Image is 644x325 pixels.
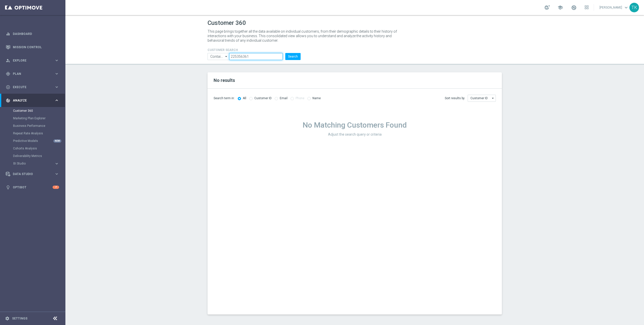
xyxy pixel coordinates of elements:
button: play_circle_outline Execute keyboard_arrow_right [6,85,59,89]
div: Optibot [6,181,59,194]
i: keyboard_arrow_right [54,98,59,103]
a: Customer 360 [13,109,52,113]
div: NEW [53,139,61,143]
button: BI Studio keyboard_arrow_right [13,161,59,166]
button: track_changes Analyze keyboard_arrow_right [6,98,59,102]
button: gps_fixed Plan keyboard_arrow_right [6,72,59,76]
label: Email [280,96,288,100]
a: Settings [12,317,27,320]
a: Predictive Models [13,139,52,143]
i: person_search [6,58,10,63]
div: Explore [6,58,54,63]
i: play_circle_outline [6,85,10,89]
button: Mission Control [6,45,59,49]
button: equalizer Dashboard [6,32,59,36]
div: Predictive Models [13,137,65,145]
h1: Customer 360 [208,19,502,27]
div: Cohorts Analysis [13,145,65,152]
a: Deliverability Metrics [13,154,52,158]
a: Optibot [13,181,53,194]
i: settings [5,316,10,321]
div: TK [629,3,639,12]
div: Customer 360 [13,107,65,115]
i: keyboard_arrow_right [54,161,59,166]
h3: Adjust the search query or criteria [214,132,496,137]
span: Execute [13,86,54,89]
a: Dashboard [13,27,59,40]
i: track_changes [6,98,10,103]
div: 7 [53,186,59,189]
i: arrow_drop_down [224,53,229,60]
input: Customer ID [468,95,496,102]
span: keyboard_arrow_down [623,5,629,10]
a: Business Performance [13,124,52,128]
a: Repeat Rate Analysis [13,131,52,135]
span: Explore [13,59,54,62]
i: lightbulb [6,185,10,190]
div: BI Studio [13,162,54,165]
span: No results [214,78,235,83]
span: Analyze [13,99,54,102]
div: Business Performance [13,122,65,130]
i: keyboard_arrow_right [54,58,59,63]
span: BI Studio [13,162,49,165]
span: school [557,5,563,10]
div: Marketing Plan Explorer [13,115,65,122]
div: Mission Control [6,40,59,54]
h1: No Matching Customers Found [214,121,496,130]
input: Contains [208,53,229,60]
span: Search term in: [214,96,235,100]
button: lightbulb Optibot 7 [6,185,59,189]
span: Sort results by [445,96,465,100]
label: Phone [296,96,304,100]
a: Mission Control [13,40,59,54]
a: Marketing Plan Explorer [13,116,52,120]
a: [PERSON_NAME]keyboard_arrow_down [599,4,629,11]
button: Search [285,53,301,60]
h4: CUSTOMER SEARCH [208,48,301,52]
div: Repeat Rate Analysis [13,130,65,137]
label: Name [312,96,321,100]
div: Data Studio [6,172,54,176]
i: keyboard_arrow_right [54,85,59,89]
div: Deliverability Metrics [13,152,65,160]
div: BI Studio [13,160,65,167]
span: Data Studio [13,173,54,176]
label: All [243,96,246,100]
div: Execute [6,85,54,89]
div: Plan [6,72,54,76]
input: Enter CID, Email, name or phone [229,53,283,60]
i: keyboard_arrow_right [54,172,59,176]
button: Data Studio keyboard_arrow_right [6,172,59,176]
i: keyboard_arrow_right [54,71,59,76]
a: Cohorts Analysis [13,146,52,150]
i: gps_fixed [6,72,10,76]
i: arrow_drop_down [491,95,496,101]
div: Dashboard [6,27,59,40]
p: This page brings together all the data available on individual customers, from their demographic ... [208,29,401,43]
div: Analyze [6,98,54,103]
span: Plan [13,72,54,75]
i: equalizer [6,32,10,36]
label: Customer ID [254,96,272,100]
button: person_search Explore keyboard_arrow_right [6,59,59,63]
